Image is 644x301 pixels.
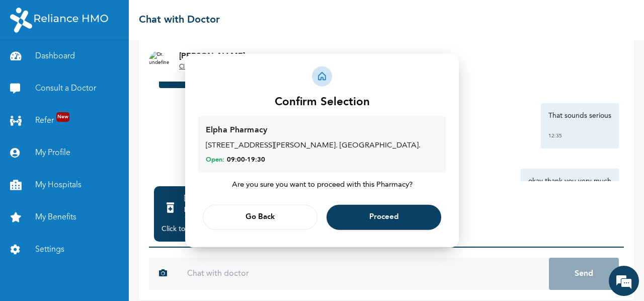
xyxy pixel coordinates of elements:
div: [STREET_ADDRESS][PERSON_NAME]. [GEOGRAPHIC_DATA]. [206,140,438,152]
button: Proceed [327,204,441,230]
div: Are you sure you want to proceed with this Pharmacy? [198,181,446,190]
h4: Confirm Selection [198,94,446,111]
span: We're online! [58,97,139,198]
button: Go Back [203,204,317,230]
span: Proceed [369,214,398,220]
span: Go Back [246,214,275,220]
div: Chat with us now [52,56,169,69]
div: Elpha Pharmacy [206,124,267,136]
textarea: Type your message and hit 'Enter' [5,214,192,250]
div: Minimize live chat window [165,5,189,29]
img: d_794563401_company_1708531726252_794563401 [19,50,41,76]
span: Conversation [5,267,99,274]
span: Open: [206,156,224,165]
span: 09:00 - 19:30 [227,156,265,165]
div: FAQs [99,250,192,281]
